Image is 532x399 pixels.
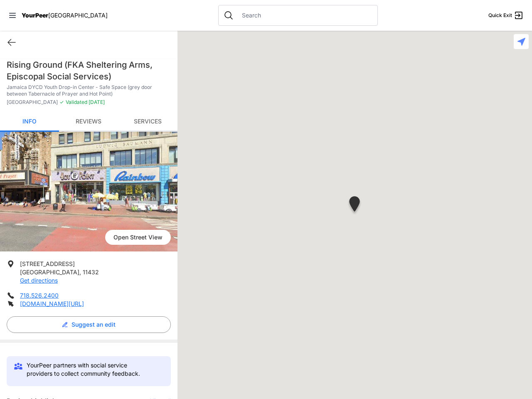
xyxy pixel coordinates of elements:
div: Jamaica DYCD Youth Drop-in Center - Safe Space (grey door between Tabernacle of Prayer and Hot Po... [347,196,362,215]
a: 718.526.2400 [20,292,59,299]
a: Services [118,112,177,132]
input: Search [237,11,372,20]
span: YourPeer [22,12,48,19]
span: 11432 [83,268,99,276]
p: YourPeer partners with social service providers to collect community feedback. [27,361,154,378]
span: Open Street View [105,230,171,245]
a: Quick Exit [488,10,524,20]
span: Quick Exit [488,12,512,19]
span: ✓ [59,99,64,106]
span: [GEOGRAPHIC_DATA] [48,12,108,19]
a: YourPeer[GEOGRAPHIC_DATA] [22,13,108,18]
a: Reviews [59,112,118,132]
h1: Rising Ground (FKA Sheltering Arms, Episcopal Social Services) [7,59,171,82]
span: , [79,268,81,276]
a: Get directions [20,277,58,284]
button: Suggest an edit [7,316,171,333]
span: [STREET_ADDRESS] [20,260,75,267]
p: Jamaica DYCD Youth Drop-in Center - Safe Space (grey door between Tabernacle of Prayer and Hot Po... [7,84,171,97]
span: [GEOGRAPHIC_DATA] [7,99,58,106]
span: [GEOGRAPHIC_DATA] [20,268,79,276]
span: Validated [66,99,87,105]
span: Suggest an edit [71,320,116,329]
a: [DOMAIN_NAME][URL] [20,300,84,307]
span: [DATE] [87,99,105,105]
